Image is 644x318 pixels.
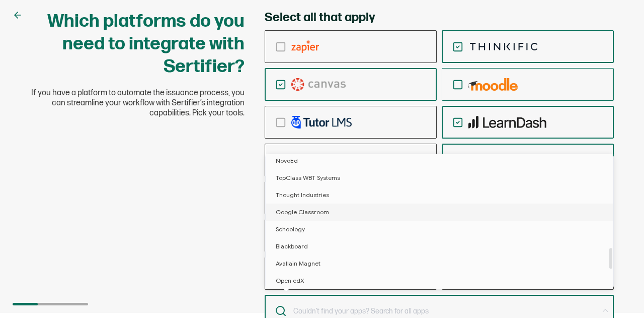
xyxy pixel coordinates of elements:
span: Thought Industries [276,191,329,199]
span: Select all that apply [265,10,375,25]
span: Schoology [276,225,305,233]
span: Open edX [276,277,304,284]
span: NovoEd [276,157,298,164]
span: Blackboard [276,242,308,250]
span: Avallain Magnet [276,260,320,267]
h1: Which platforms do you need to integrate with Sertifier? [30,10,245,78]
span: If you have a platform to automate the issuance process, you can streamline your workflow with Se... [30,88,245,118]
span: Google Classroom [276,208,329,216]
img: thinkific [468,40,539,53]
img: moodle [468,78,518,91]
img: zapier [291,40,319,53]
img: canvas [291,78,346,91]
img: tutor [291,116,352,129]
div: checkbox-group [265,30,614,290]
img: learndash [468,116,546,129]
iframe: Chat Widget [594,270,644,318]
span: TopClass WBT Systems [276,174,340,181]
